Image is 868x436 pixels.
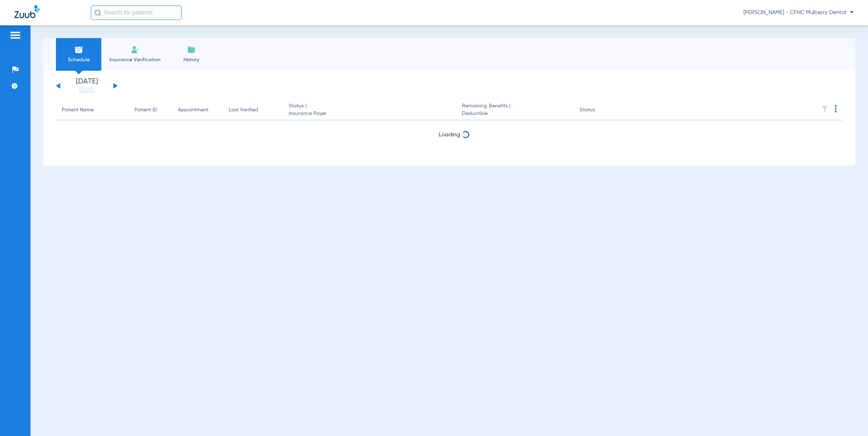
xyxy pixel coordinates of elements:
img: History [187,45,196,54]
th: Status | [283,100,456,120]
span: [PERSON_NAME] - CFHC Mulberry Dental [743,9,853,16]
div: Last Verified [229,106,277,114]
li: [DATE] [65,78,109,94]
span: Insurance Verification [107,56,163,63]
div: Appointment [178,106,208,114]
img: Schedule [74,45,83,54]
div: Appointment [178,106,217,114]
span: Schedule [61,56,96,63]
span: History [174,56,208,63]
img: filter.svg [821,105,828,112]
th: Status [574,100,623,120]
a: [DATE] [65,87,109,94]
img: Manual Insurance Verification [131,45,139,54]
div: Patient Name [62,106,123,114]
span: Deductible [462,110,568,118]
img: Search Icon [94,9,101,16]
img: Zuub Logo [15,5,40,18]
div: Patient Name [62,106,94,114]
img: hamburger-icon [9,31,21,40]
input: Search for patients [91,5,182,20]
span: Insurance Payer [289,110,450,118]
div: Patient ID [134,106,157,114]
div: Last Verified [229,106,258,114]
img: group-dot-blue.svg [835,105,837,112]
div: Patient ID [134,106,166,114]
th: Remaining Benefits | [456,100,574,120]
span: Loading [439,132,460,138]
